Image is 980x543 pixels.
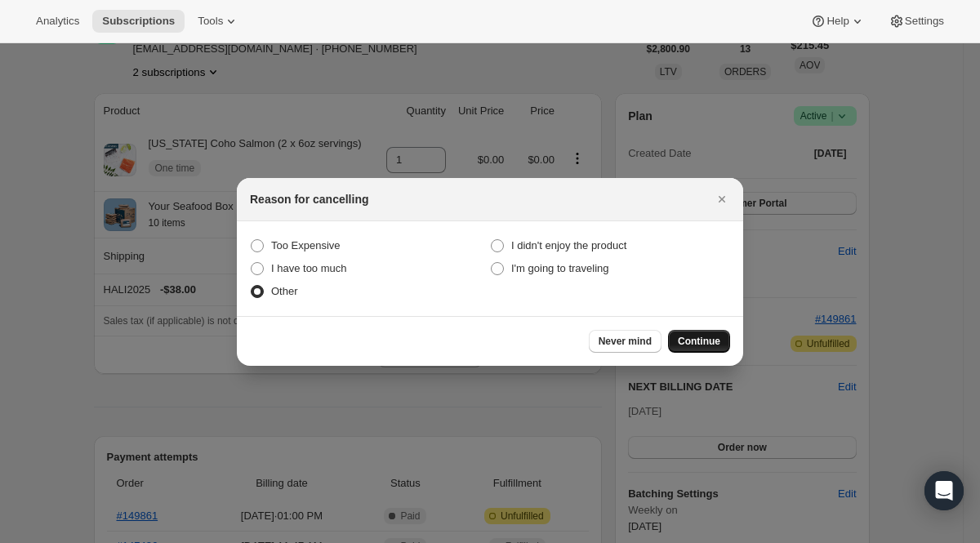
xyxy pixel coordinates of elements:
[271,285,298,297] span: Other
[92,10,185,33] button: Subscriptions
[826,15,849,28] span: Help
[710,188,733,211] button: Close
[800,10,875,33] button: Help
[678,335,720,348] span: Continue
[271,262,347,274] span: I have too much
[511,262,609,274] span: I'm going to traveling
[905,15,944,28] span: Settings
[36,15,79,28] span: Analytics
[102,15,175,28] span: Subscriptions
[188,10,249,33] button: Tools
[511,239,626,251] span: I didn't enjoy the product
[271,239,341,251] span: Too Expensive
[668,330,730,353] button: Continue
[198,15,223,28] span: Tools
[589,330,661,353] button: Never mind
[879,10,954,33] button: Settings
[250,191,368,207] h2: Reason for cancelling
[599,335,652,348] span: Never mind
[924,471,964,510] div: Open Intercom Messenger
[26,10,89,33] button: Analytics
